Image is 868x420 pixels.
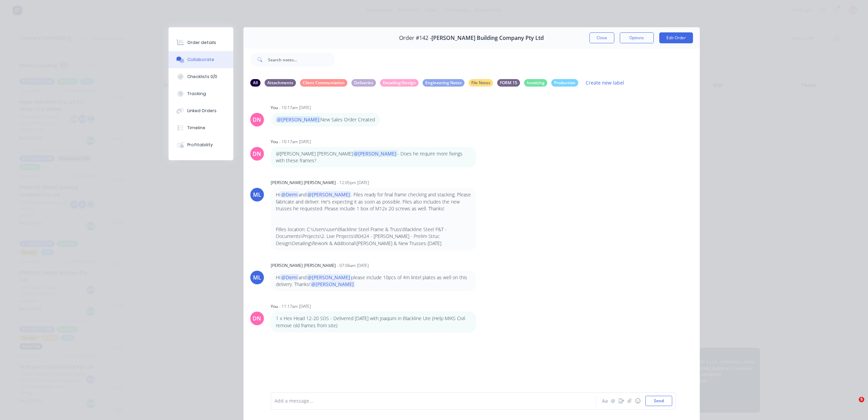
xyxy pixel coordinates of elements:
div: Timeline [187,125,205,131]
button: Close [589,32,614,43]
div: - 12:05pm [DATE] [337,180,369,186]
span: @[PERSON_NAME] [353,150,397,157]
div: DN [253,314,261,322]
div: Detailing/Design [380,79,419,87]
p: Filles location: C:\Users\user\Blackline Steel Frame & Truss\Blackline Steel F&T - Documents\Proj... [276,226,471,247]
span: @Demi [280,191,299,198]
p: @[PERSON_NAME] [PERSON_NAME] - Does he require more fixings with these frames? [276,150,471,164]
span: 5 [859,397,864,402]
div: ML [253,191,261,199]
div: DN [253,116,261,124]
div: Production [551,79,578,87]
div: FORM 15 [497,79,520,87]
div: You [271,105,278,111]
input: Search notes... [268,53,335,66]
div: Attachments [265,79,296,87]
div: You [271,139,278,145]
span: @[PERSON_NAME] [306,191,351,198]
button: Profitability [169,136,233,153]
div: Invoicing [524,79,547,87]
button: Collaborate [169,51,233,68]
p: Hi and . Files ready for final frame checking and stacking. Please fabricate and deliver. He's ex... [276,191,471,212]
div: Linked Orders [187,108,217,114]
button: Timeline [169,119,233,136]
button: Create new label [582,78,628,87]
span: @[PERSON_NAME] [310,281,355,287]
div: Client Communiation [300,79,347,87]
div: [PERSON_NAME] [PERSON_NAME] [271,262,336,269]
div: ML [253,273,261,282]
span: @Demi [280,274,299,281]
button: Edit Order [659,32,693,43]
div: Engineering Notes [423,79,464,87]
span: [PERSON_NAME] Building Company Pty Ltd [431,35,544,41]
p: Hi and please include 10pcs of 4m lintel plates as well on this delivery. Thanks! [276,274,471,288]
button: @ [609,397,617,405]
span: @[PERSON_NAME] [276,116,320,123]
div: DN [253,150,261,158]
div: Deliveries [351,79,376,87]
div: [PERSON_NAME] [PERSON_NAME] [271,180,336,186]
div: All [250,79,261,87]
div: Tracking [187,91,206,97]
button: Options [620,32,654,43]
button: Tracking [169,85,233,102]
div: Checklists 0/0 [187,74,217,80]
div: - 11:17am [DATE] [279,303,311,310]
div: Order details [187,40,216,46]
button: Aa [601,397,609,405]
div: - 07:06am [DATE] [337,262,369,269]
div: - 10:17am [DATE] [279,105,311,111]
div: File Notes [469,79,493,87]
div: - 10:17am [DATE] [279,139,311,145]
div: You [271,303,278,310]
p: New Sales Order Created [276,116,375,123]
button: Send [645,396,672,406]
div: Collaborate [187,57,214,63]
button: Linked Orders [169,102,233,119]
p: 1 x Hex Head 12-20 SDS - Delivered [DATE] with Joaquini in Blackline Ute (Help MIKS Civil remove ... [276,315,471,329]
span: @[PERSON_NAME] [306,274,351,281]
button: Checklists 0/0 [169,68,233,85]
div: Profitability [187,142,213,148]
span: Order #142 - [399,35,431,41]
iframe: Intercom live chat [845,397,861,413]
button: Order details [169,34,233,51]
button: ☺ [634,397,642,405]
